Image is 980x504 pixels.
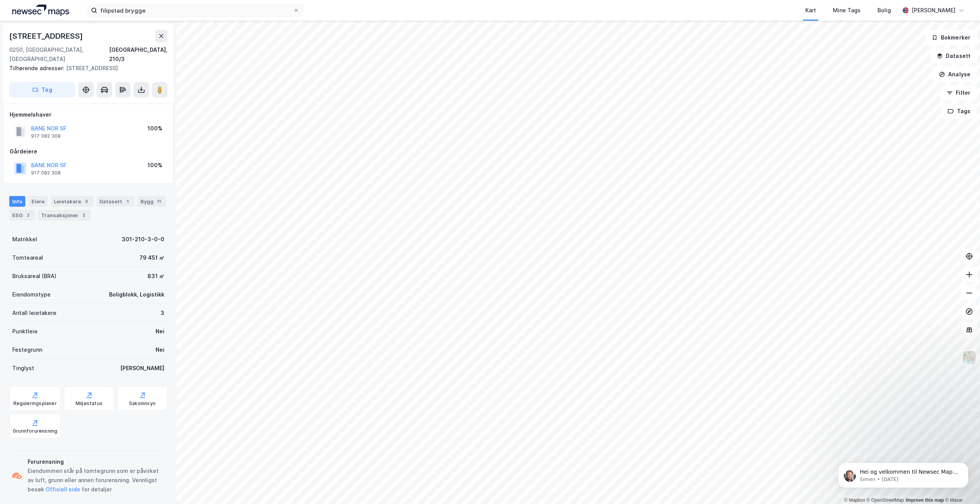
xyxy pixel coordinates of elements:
input: Søk på adresse, matrikkel, gårdeiere, leietakere eller personer [97,5,293,16]
div: [STREET_ADDRESS] [9,30,84,42]
div: 3 [161,308,164,318]
div: Antall leietakere [12,308,56,318]
div: 2 [24,211,32,219]
div: Nei [156,327,164,336]
div: Eiendommen står på tomtegrunn som er påvirket av luft, grunn eller annen forurensning. Vennligst ... [28,466,164,494]
div: Punktleie [12,327,38,336]
div: Grunnforurensning [13,428,57,434]
div: Tomteareal [12,253,43,262]
div: 1 [124,198,131,205]
div: Reguleringsplaner [13,400,57,407]
div: Bolig [877,6,891,15]
button: Datasett [930,48,977,64]
div: 831 ㎡ [147,272,164,281]
div: Kart [805,6,816,15]
div: Bygg [137,196,166,207]
button: Bokmerker [925,30,977,45]
div: 2 [80,211,88,219]
iframe: Intercom notifications message [826,446,980,500]
div: Leietakere [51,196,93,207]
img: logo.a4113a55bc3d86da70a041830d287a7e.svg [12,5,69,16]
div: Saksinnsyn [129,400,156,407]
div: Gårdeiere [10,147,167,156]
div: Info [9,196,25,207]
a: Mapbox [844,497,865,503]
div: Mine Tags [833,6,861,15]
div: Tinglyst [12,364,34,373]
button: Tag [9,82,75,97]
div: Datasett [96,196,134,207]
span: Tilhørende adresser: [9,65,66,71]
div: 917 082 308 [31,170,61,176]
div: Nei [156,345,164,354]
div: 11 [155,198,163,205]
a: Improve this map [906,497,944,503]
div: Transaksjoner [38,210,91,221]
div: 917 082 308 [31,133,61,139]
button: Tags [941,104,977,119]
div: Eiendomstype [12,290,51,299]
div: Forurensning [28,457,164,466]
div: 301-210-3-0-0 [122,235,164,244]
div: [PERSON_NAME] [120,364,164,373]
div: Hjemmelshaver [10,110,167,119]
div: 3 [83,198,90,205]
div: 0250, [GEOGRAPHIC_DATA], [GEOGRAPHIC_DATA] [9,45,109,64]
div: Boligblokk, Logistikk [109,290,164,299]
div: Matrikkel [12,235,37,244]
img: Z [962,350,977,365]
div: 100% [147,161,162,170]
div: ESG [9,210,35,221]
div: Bruksareal (BRA) [12,272,56,281]
button: Analyse [932,67,977,82]
div: Festegrunn [12,345,42,354]
div: [GEOGRAPHIC_DATA], 210/3 [109,45,167,64]
div: [STREET_ADDRESS] [9,64,161,73]
div: 100% [147,124,162,133]
div: [PERSON_NAME] [912,6,955,15]
div: Eiere [28,196,48,207]
div: Miljøstatus [76,400,103,407]
a: OpenStreetMap [867,497,904,503]
div: 79 451 ㎡ [139,253,164,262]
button: Filter [940,85,977,100]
